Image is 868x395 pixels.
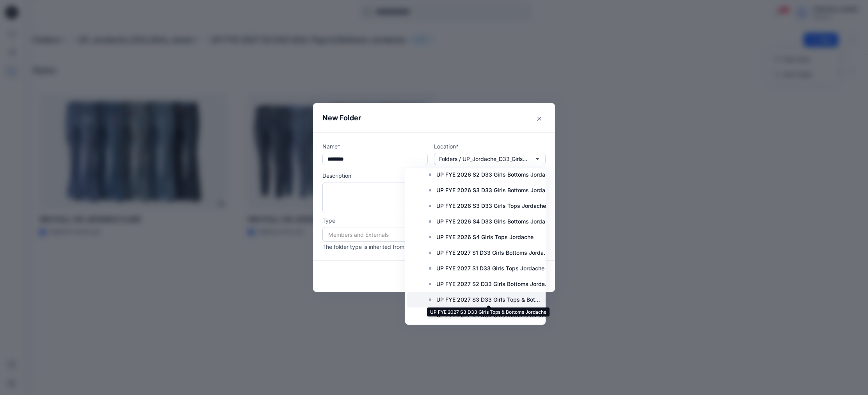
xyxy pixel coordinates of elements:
p: UP FYE 2027 S2 D33 Girls Bottoms Jordache [436,279,550,289]
p: UP FYE 2027 S4 D33 Girls Bottoms Jordache [436,311,550,320]
p: UP FYE 2026 S3 D33 Girls Tops Jordache [436,201,546,211]
p: Name* [322,142,428,150]
p: UP FYE 2026 S3 D33 Girls Bottoms Jordache [436,186,550,195]
p: UP FYE 2027 S1 D33 Girls Tops Jordache [436,264,544,273]
p: Location* [434,142,546,150]
header: New Folder [313,103,555,132]
button: Folders / UP_Jordache_D33_Girls_Jeans / UP FYE 2027 S3 D33 Girls Tops & Bottoms Jordache [434,153,546,165]
p: UP FYE 2027 S1 D33 Girls Bottoms Jordache [436,248,550,257]
p: The folder type is inherited from the parent folder [322,243,546,251]
p: Type [322,216,546,225]
button: Close [533,113,546,125]
p: UP FYE 2026 S4 Girls Tops Jordache [436,232,534,242]
p: UP FYE 2026 S2 D33 Girls Bottoms Jordache [436,170,550,179]
p: UP FYE 2027 S3 D33 Girls Tops & Bottoms Jordache [436,295,541,304]
p: Folders / UP_Jordache_D33_Girls_Jeans / UP FYE 2027 S3 D33 Girls Tops & Bottoms Jordache [439,155,529,163]
p: UP FYE 2026 S4 D33 Girls Bottoms Jordache [436,217,550,226]
p: Description [322,172,546,180]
